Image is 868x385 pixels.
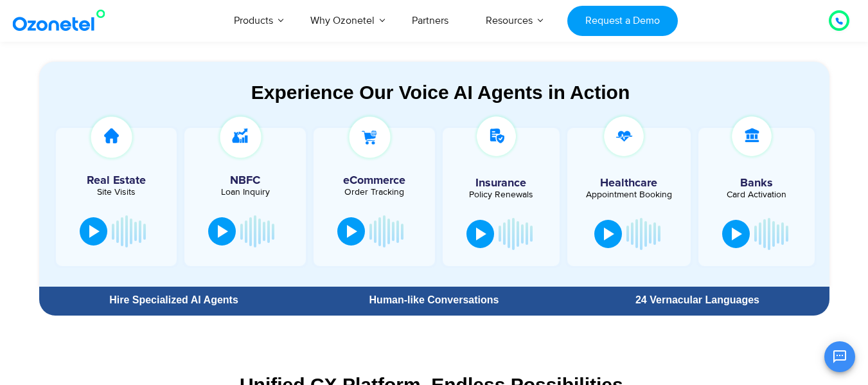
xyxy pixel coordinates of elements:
h5: Banks [705,177,809,189]
div: Policy Renewals [449,190,553,199]
h5: Real Estate [62,175,171,186]
div: Loan Inquiry [191,188,299,197]
h5: Healthcare [577,177,681,189]
div: Experience Our Voice AI Agents in Action [52,81,829,103]
div: Appointment Booking [577,190,681,199]
div: Human-like Conversations [308,295,559,305]
h5: Insurance [449,177,553,189]
button: Open chat [824,341,855,372]
div: Hire Specialized AI Agents [46,295,303,305]
div: Card Activation [705,190,809,199]
div: Site Visits [62,188,171,197]
div: 24 Vernacular Languages [572,295,822,305]
div: Order Tracking [320,188,429,197]
h5: eCommerce [320,175,429,186]
h5: NBFC [191,175,299,186]
a: Request a Demo [567,6,677,36]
